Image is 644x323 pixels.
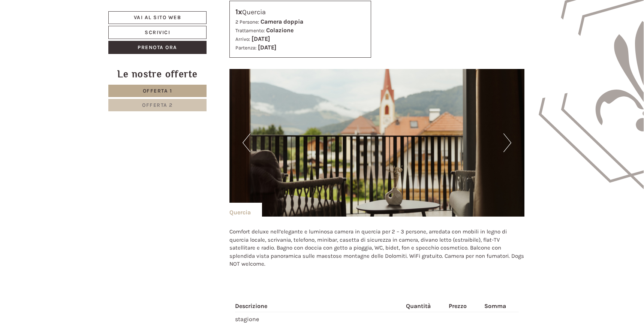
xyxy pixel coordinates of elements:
[403,301,446,312] th: Quantità
[108,11,207,24] a: Vai al sito web
[235,28,265,33] small: Trattamento:
[266,27,294,34] b: Colazione
[134,6,160,18] div: [DATE]
[446,301,481,312] th: Prezzo
[229,203,262,217] div: Quercia
[235,7,242,16] b: 1x
[261,18,303,25] b: Camera doppia
[252,35,270,42] b: [DATE]
[235,45,256,51] small: Partenza:
[11,36,118,42] small: 11:25
[235,301,403,312] th: Descrizione
[142,102,173,108] span: Offerta 2
[481,301,519,312] th: Somma
[503,133,511,152] button: Next
[235,19,259,25] small: 2 Persone:
[243,133,250,152] button: Previous
[235,36,250,42] small: Arrivo:
[143,88,172,94] span: Offerta 1
[258,44,276,51] b: [DATE]
[6,20,121,43] div: Buon giorno, come possiamo aiutarla?
[229,228,525,268] p: Comfort deluxe nell’elegante e luminosa camera in quercia per 2 – 3 persone, arredata con mobili ...
[11,22,118,28] div: Hotel B&B Feldmessner
[229,69,525,217] img: image
[256,197,295,211] button: Invia
[108,41,207,54] a: Prenota ora
[108,26,207,39] a: Scrivici
[108,67,207,81] div: Le nostre offerte
[235,7,365,18] div: Quercia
